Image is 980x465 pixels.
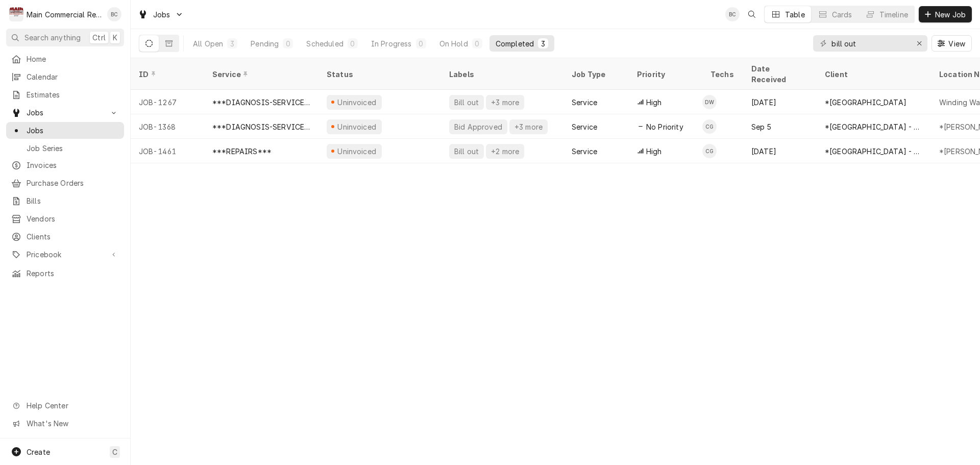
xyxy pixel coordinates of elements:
div: Pending [251,38,279,49]
span: Clients [27,231,119,242]
a: Go to Pricebook [6,246,124,263]
span: Pricebook [27,249,104,260]
span: K [113,32,117,43]
div: CG [702,119,717,134]
div: 3 [229,38,235,49]
div: Labels [449,69,555,80]
div: Completed [496,38,534,49]
div: 3 [540,38,546,49]
div: 0 [350,38,356,49]
div: JOB-1368 [131,114,204,139]
div: 0 [474,38,480,49]
span: Reports [27,268,119,279]
div: All Open [193,38,223,49]
div: *[GEOGRAPHIC_DATA] [825,97,906,108]
input: Keyword search [831,35,908,52]
span: No Priority [646,121,683,132]
a: Go to What's New [6,415,124,432]
div: Cards [832,9,852,20]
div: 0 [418,38,424,49]
span: Jobs [153,9,170,20]
div: Dorian Wertz's Avatar [702,95,717,109]
div: Bookkeeper Main Commercial's Avatar [725,7,740,21]
a: Calendar [6,68,124,85]
div: [DATE] [743,90,817,114]
div: *[GEOGRAPHIC_DATA] - Culinary [825,121,923,132]
div: On Hold [439,38,468,49]
a: Go to Jobs [134,6,188,23]
div: Bid Approved [453,121,503,132]
div: Bill out [453,97,480,108]
span: Home [27,54,119,64]
span: Jobs [27,107,104,118]
div: BC [725,7,740,21]
span: Estimates [27,89,119,100]
a: Estimates [6,86,124,103]
div: M [9,7,23,21]
div: +3 more [490,97,520,108]
div: Bill out [453,146,480,157]
div: Main Commercial Refrigeration Service [27,9,102,20]
span: Bills [27,195,119,206]
div: [DATE] [743,139,817,163]
div: Client [825,69,921,80]
a: Invoices [6,157,124,174]
div: Table [785,9,805,20]
div: Main Commercial Refrigeration Service's Avatar [9,7,23,21]
div: Job Type [572,69,621,80]
div: Uninvoiced [336,146,378,157]
div: Techs [710,69,735,80]
a: Go to Help Center [6,397,124,414]
div: Uninvoiced [336,97,378,108]
a: Jobs [6,122,124,139]
a: Job Series [6,140,124,157]
a: Go to Jobs [6,104,124,121]
span: Create [27,448,50,456]
button: New Job [919,6,972,22]
div: Caleb Gorton's Avatar [702,119,717,134]
span: Purchase Orders [27,178,119,188]
span: High [646,97,662,108]
div: Service [212,69,308,80]
span: View [946,38,967,49]
button: Erase input [911,35,927,52]
div: 0 [285,38,291,49]
span: What's New [27,418,118,429]
button: Search anythingCtrlK [6,29,124,46]
a: Bills [6,192,124,209]
div: JOB-1267 [131,90,204,114]
span: Search anything [24,32,81,43]
div: BC [107,7,121,21]
a: Purchase Orders [6,175,124,191]
a: Clients [6,228,124,245]
span: Job Series [27,143,119,154]
button: Open search [744,6,760,22]
span: Help Center [27,400,118,411]
div: Sep 5 [743,114,817,139]
div: Bookkeeper Main Commercial's Avatar [107,7,121,21]
div: Service [572,121,597,132]
div: Priority [637,69,692,80]
span: C [112,447,117,457]
span: Calendar [27,71,119,82]
span: Vendors [27,213,119,224]
span: High [646,146,662,157]
div: Service [572,146,597,157]
span: New Job [933,9,968,20]
span: Jobs [27,125,119,136]
div: JOB-1461 [131,139,204,163]
div: +3 more [513,121,544,132]
div: Date Received [751,63,806,85]
a: Reports [6,265,124,282]
div: Caleb Gorton's Avatar [702,144,717,158]
div: ID [139,69,194,80]
span: Invoices [27,160,119,170]
div: Timeline [879,9,908,20]
div: DW [702,95,717,109]
div: In Progress [371,38,412,49]
button: View [932,35,972,52]
a: Home [6,51,124,67]
a: Vendors [6,210,124,227]
div: *[GEOGRAPHIC_DATA] - Culinary [825,146,923,157]
div: Uninvoiced [336,121,378,132]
